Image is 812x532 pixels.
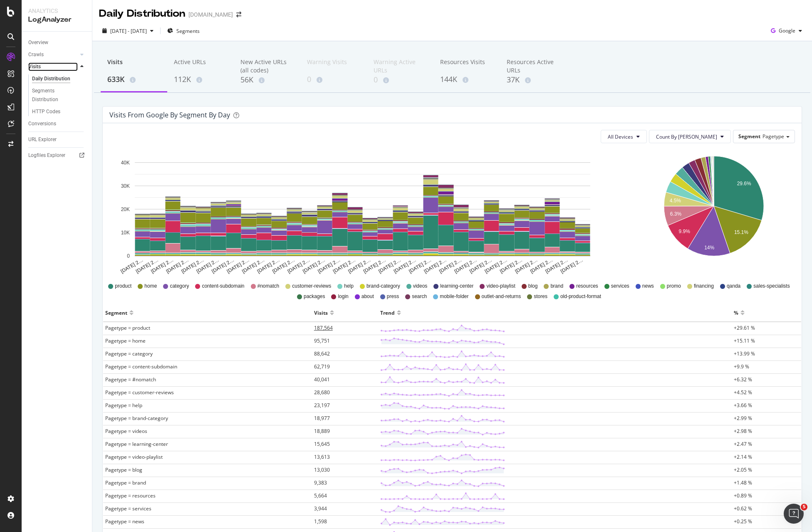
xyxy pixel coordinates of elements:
span: +13.99 % [734,350,755,357]
span: Google [779,27,795,34]
span: content-subdomain [202,283,244,290]
img: Profile image for Renaud [105,13,121,30]
button: Messages [55,260,111,293]
div: Resources Visits [440,58,493,74]
span: +2.47 % [734,440,752,447]
span: Pagetype = services [105,505,151,512]
div: Segment [105,306,127,319]
div: arrow-right-arrow-left [236,12,241,17]
div: 633K [107,74,161,85]
div: Close [143,13,158,28]
span: 62,719 [314,363,330,370]
div: Daily Distribution [99,7,185,21]
text: 6.3% [670,211,681,217]
a: Logfiles Explorer [28,151,86,160]
div: SmartIndex Overview [17,221,139,230]
span: video-playlist [486,283,515,290]
span: search [412,293,427,300]
span: outlet-and-returns [482,293,521,300]
svg: A chart. [633,150,794,275]
div: Crawls [28,50,44,59]
a: Visits [28,62,78,71]
div: Warning Active URLs [374,58,427,75]
div: SmartIndex Overview [12,218,154,233]
span: promo [667,283,681,290]
div: Trend [380,306,395,319]
span: Help [132,281,145,286]
span: 40,041 [314,376,330,383]
text: 14% [704,245,714,251]
text: 9.9% [678,229,690,235]
a: Overview [28,38,86,47]
span: Segment [738,133,760,140]
div: [DOMAIN_NAME] [188,10,233,19]
span: 28,680 [314,389,330,396]
text: 15.1% [734,230,748,236]
div: 144K [440,74,493,85]
span: Pagetype = learning-center [105,440,168,447]
span: 23,197 [314,402,330,409]
span: 5,664 [314,492,327,499]
span: stores [534,293,547,300]
button: All Devices [601,130,647,143]
div: 56K [240,75,294,85]
span: brand [550,283,563,290]
text: 40K [121,160,130,166]
span: 13,613 [314,453,330,460]
span: Pagetype = resources [105,492,156,499]
iframe: To enrich screen reader interactions, please activate Accessibility in Grammarly extension settings [784,504,804,524]
span: #nomatch [257,283,280,290]
span: Segments [176,27,200,35]
button: Count By [PERSON_NAME] [649,130,731,143]
span: Pagetype [762,133,784,140]
text: 10K [121,230,130,236]
span: about [361,293,374,300]
div: Supported Bots [17,175,139,184]
div: Ask a question [17,119,139,128]
span: +0.25 % [734,518,752,525]
span: Pagetype = category [105,350,153,357]
span: Pagetype = blog [105,466,142,473]
a: Crawls [28,50,78,59]
span: 15,645 [314,440,330,447]
span: 18,977 [314,415,330,422]
a: URL Explorer [28,135,86,144]
button: Search for help [12,152,154,168]
span: category [170,283,189,290]
span: press [387,293,399,300]
div: Visits [107,58,161,74]
div: Conversions [28,119,56,128]
span: learning-center [440,283,473,290]
button: Google [767,24,805,37]
span: Pagetype = product [105,324,150,331]
span: +1.48 % [734,479,752,486]
span: +4.52 % [734,389,752,396]
div: Integrating Web Traffic Data [12,187,154,202]
span: +9.9 % [734,363,749,370]
p: Hello [PERSON_NAME]. [17,59,150,87]
button: Segments [164,24,203,37]
div: Resources Active URLs [507,58,560,75]
span: Home [18,281,37,286]
div: URL Explorer [28,135,57,144]
span: 18,889 [314,428,330,435]
span: 88,642 [314,350,330,357]
span: Pagetype = help [105,402,142,409]
div: Segments Distribution [32,87,78,104]
span: 1,598 [314,518,327,525]
img: logo [17,16,56,29]
span: brand-category [366,283,400,290]
span: home [144,283,157,290]
span: +29.61 % [734,324,755,331]
span: resources [576,283,598,290]
span: Pagetype = #nomatch [105,376,156,383]
span: Pagetype = news [105,518,144,525]
p: How can we help? [17,87,150,102]
div: Visits [28,62,41,71]
span: +15.11 % [734,337,755,344]
span: mobile-folder [440,293,468,300]
span: Pagetype = content-subdomain [105,363,177,370]
span: [DATE] - [DATE] [110,27,147,35]
span: services [611,283,629,290]
span: customer-reviews [292,283,331,290]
